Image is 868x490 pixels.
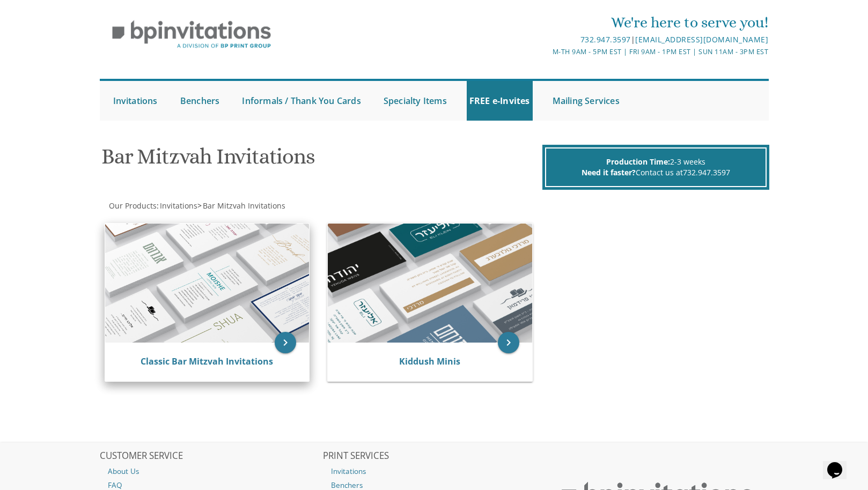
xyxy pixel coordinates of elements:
div: 2-3 weeks Contact us at [545,147,767,187]
a: Invitations [111,81,160,121]
a: About Us [100,464,322,478]
a: Invitations [159,201,197,211]
a: Our Products [108,201,157,211]
span: Production Time: [606,157,670,167]
div: We're here to serve you! [323,12,768,33]
a: Classic Bar Mitzvah Invitations [141,355,273,367]
h1: Bar Mitzvah Invitations [101,145,539,176]
img: BP Invitation Loft [100,12,284,57]
a: 732.947.3597 [580,34,631,44]
span: > [197,201,285,211]
span: Bar Mitzvah Invitations [203,201,285,211]
a: keyboard_arrow_right [498,332,519,353]
h2: CUSTOMER SERVICE [100,451,322,462]
div: : [100,201,435,211]
a: Specialty Items [381,81,450,121]
a: Informals / Thank You Cards [239,81,363,121]
div: | [323,33,768,46]
a: Invitations [323,464,545,478]
a: [EMAIL_ADDRESS][DOMAIN_NAME] [635,34,768,44]
a: Kiddush Minis [399,355,460,367]
h2: PRINT SERVICES [323,451,545,462]
a: Bar Mitzvah Invitations [202,201,285,211]
iframe: chat widget [823,447,857,479]
img: Classic Bar Mitzvah Invitations [105,224,310,343]
a: Mailing Services [550,81,622,121]
a: FREE e-Invites [467,81,533,121]
a: 732.947.3597 [683,167,730,177]
span: Invitations [160,201,197,211]
img: Kiddush Minis [328,224,532,343]
div: M-Th 9am - 5pm EST | Fri 9am - 1pm EST | Sun 11am - 3pm EST [323,46,768,57]
span: Need it faster? [582,167,636,177]
a: keyboard_arrow_right [275,332,296,353]
a: Benchers [178,81,223,121]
